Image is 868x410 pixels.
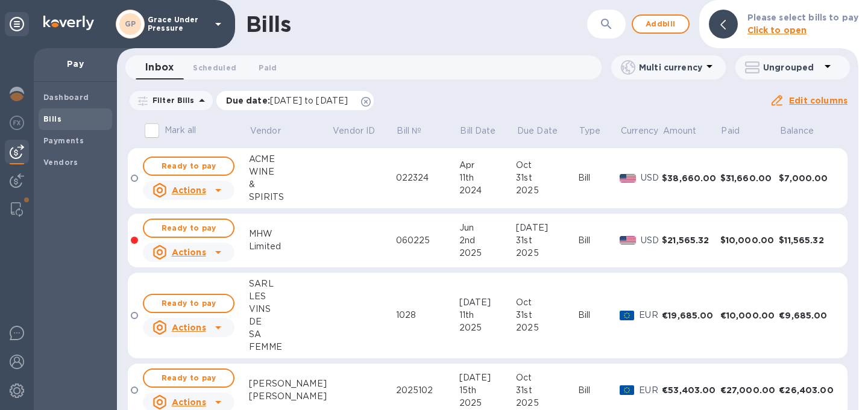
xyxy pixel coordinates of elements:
[172,397,206,407] u: Actions
[516,184,578,197] div: 2025
[662,384,720,396] div: €53,403.00
[143,157,234,176] button: Ready to pay
[459,172,516,184] div: 11th
[459,234,516,247] div: 2nd
[460,125,495,137] p: Bill Date
[789,96,848,105] u: Edit columns
[517,125,558,137] p: Due Date
[459,247,516,259] div: 2025
[459,159,516,172] div: Apr
[516,296,578,309] div: Oct
[663,125,697,137] p: Amount
[397,125,421,137] p: Bill №
[249,390,332,403] div: [PERSON_NAME]
[720,384,779,396] div: €27,000.00
[663,125,712,137] span: Amount
[43,16,94,30] img: Logo
[779,234,837,246] div: $11,565.32
[249,228,332,240] div: MHW
[10,116,24,130] img: Foreign exchange
[516,397,578,409] div: 2025
[143,219,234,238] button: Ready to pay
[632,14,690,34] button: Addbill
[172,323,206,332] u: Actions
[459,184,516,197] div: 2024
[763,61,820,73] p: Ungrouped
[43,58,107,70] p: Pay
[43,136,84,145] b: Payments
[5,12,29,36] div: Unpin categories
[516,247,578,259] div: 2025
[639,61,702,73] p: Multi currency
[249,166,332,178] div: WINE
[516,159,578,172] div: Oct
[249,240,332,253] div: Limited
[517,125,573,137] span: Due Date
[516,172,578,184] div: 31st
[621,125,658,137] p: Currency
[396,384,459,397] div: 2025102
[459,397,516,409] div: 2025
[259,61,277,74] span: Paid
[250,125,281,137] p: Vendor
[643,17,679,31] span: Add bill
[459,309,516,321] div: 11th
[249,341,332,353] div: FEMME
[720,172,779,184] div: $31,660.00
[516,234,578,247] div: 31st
[216,91,374,110] div: Due date:[DATE] to [DATE]
[620,174,636,182] img: USD
[249,328,332,341] div: SA
[459,384,516,397] div: 15th
[249,178,332,191] div: &
[333,125,375,137] p: Vendor ID
[779,172,837,184] div: $7,000.00
[747,25,807,35] b: Click to open
[143,294,234,313] button: Ready to pay
[516,321,578,334] div: 2025
[397,125,437,137] span: Bill №
[620,236,636,244] img: USD
[779,309,837,321] div: €9,685.00
[639,384,662,397] p: EUR
[249,278,332,290] div: SARL
[721,125,740,137] p: Paid
[165,124,196,137] p: Mark all
[154,221,224,235] span: Ready to pay
[579,125,601,137] p: Type
[516,309,578,321] div: 31st
[154,371,224,385] span: Ready to pay
[721,125,755,137] span: Paid
[249,303,332,315] div: VINS
[662,309,720,321] div: €19,685.00
[43,93,89,102] b: Dashboard
[578,384,620,397] div: Bill
[779,384,837,396] div: €26,403.00
[145,59,174,76] span: Inbox
[43,158,78,167] b: Vendors
[249,377,332,390] div: [PERSON_NAME]
[154,296,224,311] span: Ready to pay
[396,309,459,321] div: 1028
[270,96,348,105] span: [DATE] to [DATE]
[172,247,206,257] u: Actions
[43,114,61,123] b: Bills
[459,371,516,384] div: [DATE]
[662,172,720,184] div: $38,660.00
[249,315,332,328] div: DE
[641,172,662,184] p: USD
[246,11,291,37] h1: Bills
[780,125,829,137] span: Balance
[460,125,511,137] span: Bill Date
[249,191,332,203] div: SPIRITS
[154,159,224,173] span: Ready to pay
[396,172,459,184] div: 022324
[516,222,578,234] div: [DATE]
[747,13,858,22] b: Please select bills to pay
[459,321,516,334] div: 2025
[249,290,332,303] div: LES
[780,125,814,137] p: Balance
[516,371,578,384] div: Oct
[148,95,195,105] p: Filter Bills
